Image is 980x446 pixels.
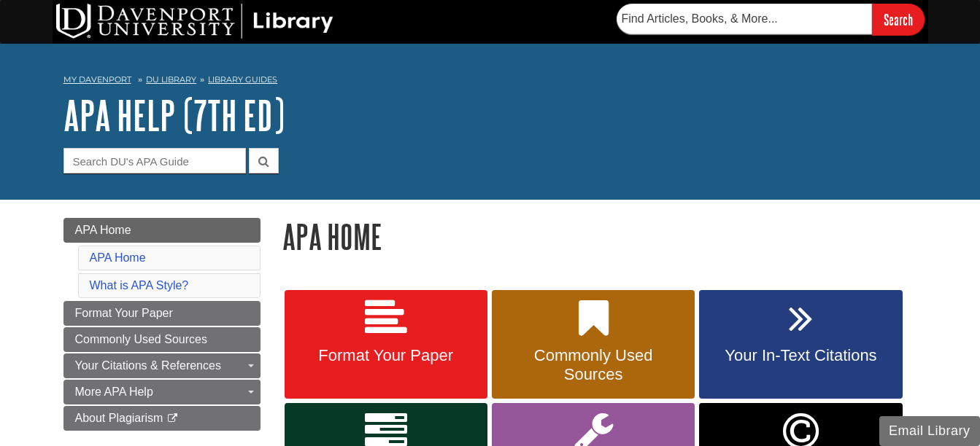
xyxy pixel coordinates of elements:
a: Format Your Paper [285,290,487,399]
img: DU Library [56,4,333,39]
nav: breadcrumb [63,70,917,93]
span: Format Your Paper [75,307,173,319]
span: Commonly Used Sources [75,333,207,345]
a: Commonly Used Sources [492,290,695,399]
span: APA Home [75,224,131,236]
form: Searches DU Library's articles, books, and more [617,4,925,35]
a: What is APA Style? [90,279,189,292]
span: Format Your Paper [296,346,477,365]
span: Commonly Used Sources [503,346,684,384]
a: DU Library [146,74,196,85]
a: Library Guides [208,74,277,85]
input: Search DU's APA Guide [63,148,246,173]
a: More APA Help [63,380,261,404]
h1: APA Home [282,218,917,255]
a: Your In-Text Citations [699,290,902,399]
span: About Plagiarism [75,412,163,424]
a: My Davenport [63,74,131,86]
a: Commonly Used Sources [63,327,261,352]
span: Your In-Text Citations [710,346,891,365]
a: APA Help (7th Ed) [63,93,285,138]
a: Your Citations & References [63,353,261,378]
a: About Plagiarism [63,406,261,431]
a: APA Home [63,218,261,243]
span: Your Citations & References [75,359,221,372]
a: Format Your Paper [63,301,261,326]
input: Search [872,4,925,35]
span: More APA Help [75,386,153,398]
i: This link opens in a new window [166,414,179,423]
input: Find Articles, Books, & More... [617,4,872,34]
button: Email Library [879,416,980,446]
a: APA Home [90,251,146,264]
